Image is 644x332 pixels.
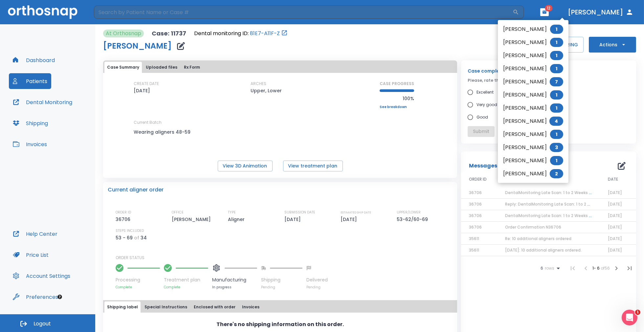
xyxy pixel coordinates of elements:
[498,167,568,180] li: [PERSON_NAME]
[498,115,568,128] li: [PERSON_NAME]
[498,141,568,154] li: [PERSON_NAME]
[498,75,568,88] li: [PERSON_NAME]
[550,38,563,47] span: 1
[635,310,640,315] span: 1
[550,169,563,178] span: 2
[550,130,563,139] span: 1
[549,117,563,126] span: 4
[498,23,568,36] li: [PERSON_NAME]
[498,101,568,115] li: [PERSON_NAME]
[550,103,563,113] span: 1
[498,88,568,101] li: [PERSON_NAME]
[550,51,563,60] span: 1
[550,143,563,152] span: 3
[498,49,568,62] li: [PERSON_NAME]
[498,36,568,49] li: [PERSON_NAME]
[622,310,637,325] iframe: Intercom live chat
[498,62,568,75] li: [PERSON_NAME]
[498,154,568,167] li: [PERSON_NAME]
[550,156,563,165] span: 1
[550,64,563,73] span: 1
[498,128,568,141] li: [PERSON_NAME]
[550,90,563,100] span: 1
[550,77,563,86] span: 7
[550,25,563,34] span: 1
